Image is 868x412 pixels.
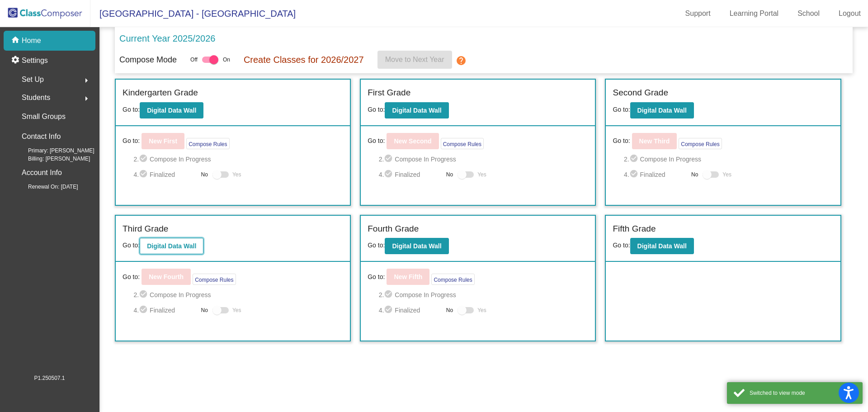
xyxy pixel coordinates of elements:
span: Yes [232,169,241,180]
span: Billing: [PERSON_NAME] [14,155,90,163]
button: Digital Data Wall [630,238,694,254]
button: New Fourth [142,269,191,285]
mat-icon: arrow_right [81,93,92,104]
span: Go to: [123,106,140,113]
span: 2. Compose In Progress [379,289,589,300]
span: Go to: [123,136,140,146]
span: Primary: [PERSON_NAME] [14,147,94,155]
p: Contact Info [22,130,61,143]
b: Digital Data Wall [392,242,441,250]
mat-icon: check_circle [384,305,395,316]
span: 4. Finalized [379,169,442,180]
b: Digital Data Wall [147,242,196,250]
mat-icon: check_circle [629,154,640,165]
span: Move to Next Year [385,56,444,63]
button: Compose Rules [431,274,474,285]
b: New Fifth [394,273,422,280]
p: Account Info [22,166,62,179]
span: Go to: [613,136,630,146]
span: Yes [722,169,731,180]
span: Go to: [123,272,140,282]
span: Yes [477,169,486,180]
a: Support [678,6,718,21]
button: Compose Rules [441,138,484,149]
span: 2. Compose In Progress [133,289,343,300]
button: Compose Rules [679,138,722,149]
mat-icon: check_circle [139,169,150,180]
label: Second Grade [613,86,668,99]
button: New Third [632,133,677,149]
div: Switched to view mode [750,389,856,397]
span: 4. Finalized [379,305,442,316]
mat-icon: arrow_right [81,75,92,86]
span: Go to: [613,106,630,113]
label: First Grade [368,86,410,99]
button: Digital Data Wall [140,238,203,254]
span: No [446,306,453,314]
span: Yes [232,305,241,316]
mat-icon: check_circle [139,305,150,316]
span: Yes [477,305,486,316]
span: Go to: [613,242,630,249]
button: New Second [387,133,439,149]
a: Logout [831,6,868,21]
button: New Fifth [387,269,429,285]
button: Digital Data Wall [630,102,694,118]
span: 4. Finalized [624,169,687,180]
label: Third Grade [123,223,168,236]
span: No [691,170,698,179]
button: Move to Next Year [377,51,452,69]
span: Renewal On: [DATE] [14,183,78,191]
button: Digital Data Wall [140,102,203,118]
label: Kindergarten Grade [123,86,198,99]
button: Digital Data Wall [385,102,448,118]
span: On [223,56,230,64]
span: [GEOGRAPHIC_DATA] - [GEOGRAPHIC_DATA] [90,6,296,21]
p: Create Classes for 2026/2027 [244,53,364,66]
span: Set Up [22,73,44,86]
span: Students [22,91,50,104]
label: Fifth Grade [613,223,656,236]
mat-icon: check_circle [139,289,150,300]
p: Small Groups [22,110,66,123]
mat-icon: help [456,55,467,66]
span: Off [190,56,198,64]
p: Current Year 2025/2026 [119,32,215,45]
mat-icon: check_circle [629,169,640,180]
b: New Third [639,137,670,145]
span: 2. Compose In Progress [624,154,834,165]
span: 4. Finalized [133,169,196,180]
button: Compose Rules [193,274,236,285]
span: Go to: [368,106,385,113]
p: Compose Mode [119,54,177,66]
button: New First [142,133,184,149]
mat-icon: check_circle [384,289,395,300]
span: 4. Finalized [133,305,196,316]
label: Fourth Grade [368,223,419,236]
span: Go to: [368,242,385,249]
mat-icon: check_circle [384,169,395,180]
b: Digital Data Wall [637,242,687,250]
span: No [201,306,208,314]
mat-icon: check_circle [384,154,395,165]
span: No [201,170,208,179]
span: Go to: [368,136,385,146]
p: Settings [22,55,48,66]
b: Digital Data Wall [637,107,687,114]
a: Learning Portal [722,6,786,21]
span: 2. Compose In Progress [133,154,343,165]
mat-icon: home [11,35,22,46]
b: New Fourth [149,273,184,280]
mat-icon: check_circle [139,154,150,165]
span: 2. Compose In Progress [379,154,589,165]
span: Go to: [123,242,140,249]
span: No [446,170,453,179]
mat-icon: settings [11,55,22,66]
span: Go to: [368,272,385,282]
p: Home [22,35,41,46]
b: New Second [394,137,431,145]
b: New First [149,137,177,145]
button: Compose Rules [186,138,229,149]
b: Digital Data Wall [392,107,441,114]
b: Digital Data Wall [147,107,196,114]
